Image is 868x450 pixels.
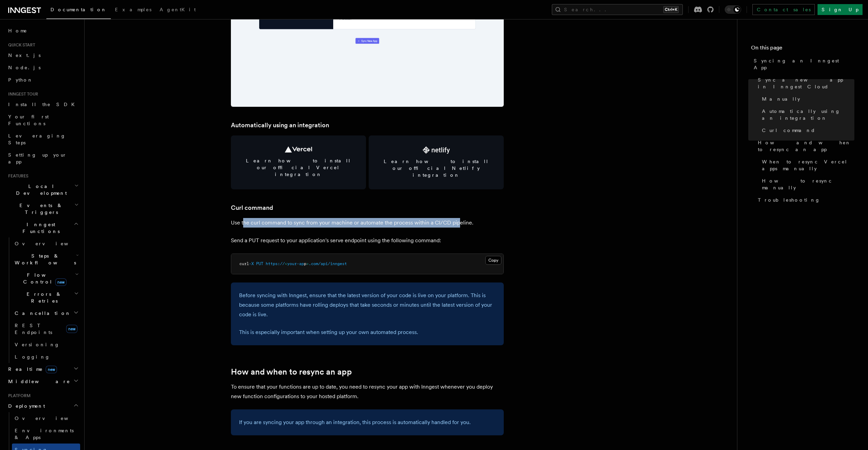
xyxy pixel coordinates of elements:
span: new [46,366,57,373]
a: Versioning [12,338,80,351]
span: AgentKit [160,7,196,12]
span: Curl command [762,127,815,134]
button: Steps & Workflows [12,250,80,269]
a: When to resync Vercel apps manually [759,156,854,175]
a: Learn how to install our official Netlify integration [369,135,504,189]
button: Local Development [5,180,80,199]
button: Flow Controlnew [12,269,80,288]
a: Manually [759,93,854,105]
a: Contact sales [752,4,815,15]
button: Copy [485,256,501,265]
span: Documentation [50,7,107,12]
span: https:// [266,261,285,266]
span: Features [5,173,28,179]
a: Sign Up [818,4,863,15]
kbd: Ctrl+K [663,6,679,13]
span: Learn how to install our official Vercel integration [239,157,358,178]
span: Cancellation [12,310,71,317]
a: How and when to resync an app [231,367,352,377]
span: Realtime [5,366,57,373]
a: How to resync manually [759,175,854,194]
span: Install the SDK [8,102,79,107]
a: AgentKit [156,2,200,18]
a: Learn how to install our official Vercel integration [231,135,366,189]
p: To ensure that your functions are up to date, you need to resync your app with Inngest whenever y... [231,382,504,401]
a: Install the SDK [5,98,80,111]
p: Use the curl command to sync from your machine or automate the process within a CI/CD pipeline. [231,218,504,228]
span: Versioning [15,342,60,347]
button: Search...Ctrl+K [552,4,683,15]
span: Learn how to install our official Netlify integration [377,158,496,178]
span: PUT [256,261,263,266]
a: Overview [12,237,80,250]
span: -X [249,261,254,266]
a: Your first Functions [5,111,80,130]
span: .com/api/inngest [309,261,347,266]
a: Setting up your app [5,149,80,168]
span: Platform [5,393,31,398]
span: p [304,261,306,266]
button: Errors & Retries [12,288,80,307]
span: Environments & Apps [15,428,74,440]
span: Local Development [5,183,74,197]
a: Home [5,25,80,37]
span: Setting up your app [8,152,67,164]
button: Cancellation [12,307,80,319]
a: Overview [12,412,80,424]
span: Events & Triggers [5,202,74,216]
button: Middleware [5,375,80,388]
span: REST Endpoints [15,323,52,335]
span: Next.js [8,53,41,58]
span: curl [239,261,249,266]
span: Python [8,77,33,83]
span: Deployment [5,403,45,409]
button: Events & Triggers [5,199,80,218]
a: Troubleshooting [755,194,854,206]
a: Automatically using an integration [759,105,854,124]
span: How and when to resync an app [758,139,854,153]
a: Curl command [231,203,273,213]
a: Environments & Apps [12,424,80,444]
a: Python [5,74,80,86]
span: Quick start [5,42,35,48]
button: Toggle dark mode [725,5,741,14]
span: Overview [15,241,85,246]
a: Node.js [5,61,80,74]
span: < [285,261,287,266]
a: How and when to resync an app [755,136,854,156]
span: > [306,261,309,266]
span: Inngest Functions [5,221,74,235]
span: Middleware [5,378,70,385]
span: Home [8,27,27,34]
a: Automatically using an integration [231,120,329,130]
span: Leveraging Steps [8,133,66,145]
span: When to resync Vercel apps manually [762,158,854,172]
a: Leveraging Steps [5,130,80,149]
p: If you are syncing your app through an integration, this process is automatically handled for you. [239,418,496,427]
a: Examples [111,2,156,18]
p: Send a PUT request to your application's serve endpoint using the following command: [231,236,504,245]
a: Sync a new app in Inngest Cloud [755,74,854,93]
span: Steps & Workflows [12,252,76,266]
p: This is especially important when setting up your own automated process. [239,328,496,337]
a: Logging [12,351,80,363]
a: REST Endpointsnew [12,319,80,338]
a: Documentation [46,2,111,19]
span: How to resync manually [762,177,854,191]
button: Deployment [5,400,80,412]
span: Node.js [8,65,41,70]
button: Realtimenew [5,363,80,375]
span: Flow Control [12,272,75,285]
span: Automatically using an integration [762,108,854,121]
div: Inngest Functions [5,237,80,363]
a: Next.js [5,49,80,61]
span: Syncing an Inngest App [754,57,854,71]
span: Overview [15,416,85,421]
a: Curl command [759,124,854,136]
span: Logging [15,354,50,360]
a: Syncing an Inngest App [751,55,854,74]
span: Your first Functions [8,114,49,126]
span: Inngest tour [5,91,38,97]
span: new [55,278,67,286]
span: Errors & Retries [12,291,74,304]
